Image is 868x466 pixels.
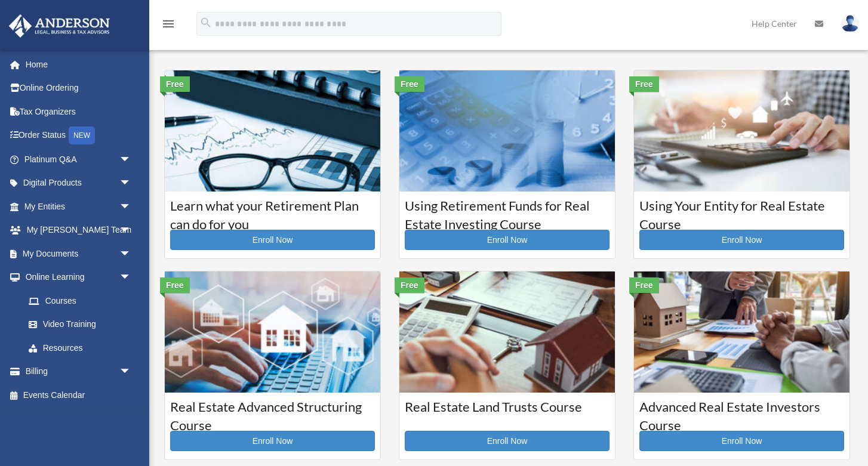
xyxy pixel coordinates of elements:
a: Enroll Now [639,230,844,250]
h3: Using Your Entity for Real Estate Course [639,197,844,227]
a: Order StatusNEW [8,124,149,148]
a: My Documentsarrow_drop_down [8,242,149,266]
a: Online Learningarrow_drop_down [8,266,149,289]
i: search [199,16,213,29]
a: Courses [17,289,143,313]
a: Events Calendar [8,383,149,407]
div: Free [629,76,659,92]
span: arrow_drop_down [119,195,143,219]
div: NEW [69,126,95,144]
h3: Using Retirement Funds for Real Estate Investing Course [405,197,610,227]
h3: Advanced Real Estate Investors Course [639,398,844,428]
h3: Learn what your Retirement Plan can do for you [170,197,375,227]
a: Billingarrow_drop_down [8,360,149,384]
a: Enroll Now [405,230,610,250]
a: Enroll Now [170,230,375,250]
a: Platinum Q&Aarrow_drop_down [8,147,149,171]
span: arrow_drop_down [119,266,143,290]
div: Free [395,277,424,293]
a: Online Ordering [8,76,149,100]
h3: Real Estate Advanced Structuring Course [170,398,375,428]
h3: Real Estate Land Trusts Course [405,398,610,428]
div: Free [395,76,424,92]
a: menu [161,21,176,31]
a: Digital Productsarrow_drop_down [8,171,149,195]
a: Enroll Now [405,431,610,451]
a: Home [8,53,149,76]
span: arrow_drop_down [119,171,143,196]
div: Free [629,277,659,293]
a: My [PERSON_NAME] Teamarrow_drop_down [8,218,149,242]
div: Free [160,277,190,293]
div: Free [160,76,190,92]
i: menu [161,17,176,31]
img: User Pic [841,15,859,32]
span: arrow_drop_down [119,360,143,384]
a: My Entitiesarrow_drop_down [8,195,149,218]
a: Video Training [17,313,149,337]
a: Enroll Now [639,431,844,451]
a: Resources [17,336,149,360]
a: Tax Organizers [8,100,149,124]
a: Enroll Now [170,431,375,451]
span: arrow_drop_down [119,147,143,172]
img: Anderson Advisors Platinum Portal [5,14,113,38]
span: arrow_drop_down [119,218,143,243]
span: arrow_drop_down [119,242,143,266]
